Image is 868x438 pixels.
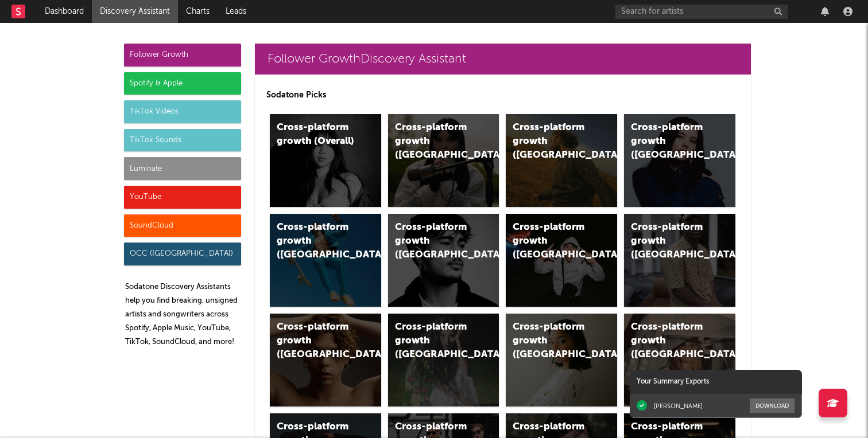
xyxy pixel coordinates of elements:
div: Cross-platform growth ([GEOGRAPHIC_DATA]) [513,121,591,162]
div: Cross-platform growth ([GEOGRAPHIC_DATA]) [277,320,355,362]
a: Cross-platform growth ([GEOGRAPHIC_DATA]) [624,114,735,207]
div: YouTube [124,186,241,209]
div: Your Summary Exports [630,370,802,394]
div: [PERSON_NAME] [654,402,703,410]
div: Follower Growth [124,44,241,67]
div: Cross-platform growth ([GEOGRAPHIC_DATA]) [395,221,473,262]
div: Cross-platform growth ([GEOGRAPHIC_DATA]) [395,320,473,362]
a: Cross-platform growth ([GEOGRAPHIC_DATA]) [388,314,499,406]
div: Spotify & Apple [124,72,241,95]
div: Cross-platform growth ([GEOGRAPHIC_DATA]) [631,121,709,162]
a: Cross-platform growth ([GEOGRAPHIC_DATA]) [506,114,617,207]
div: Cross-platform growth ([GEOGRAPHIC_DATA]) [513,320,591,362]
div: TikTok Sounds [124,129,241,152]
div: Cross-platform growth ([GEOGRAPHIC_DATA]) [395,121,473,162]
div: OCC ([GEOGRAPHIC_DATA]) [124,243,241,265]
input: Search for artists [615,5,788,19]
a: Cross-platform growth ([GEOGRAPHIC_DATA]) [270,214,381,307]
a: Cross-platform growth ([GEOGRAPHIC_DATA]) [624,214,735,307]
div: Cross-platform growth ([GEOGRAPHIC_DATA]) [631,221,709,262]
a: Follower GrowthDiscovery Assistant [255,44,751,75]
div: SoundCloud [124,214,241,237]
div: Cross-platform growth ([GEOGRAPHIC_DATA]) [277,221,355,262]
button: Download [750,398,795,413]
a: Cross-platform growth ([GEOGRAPHIC_DATA]) [388,214,499,307]
a: Cross-platform growth ([GEOGRAPHIC_DATA]/GSA) [506,214,617,307]
div: Luminate [124,157,241,180]
div: Cross-platform growth ([GEOGRAPHIC_DATA]/GSA) [513,221,591,262]
div: TikTok Videos [124,100,241,123]
p: Sodatone Discovery Assistants help you find breaking, unsigned artists and songwriters across Spo... [125,280,241,349]
div: Cross-platform growth ([GEOGRAPHIC_DATA]) [631,320,709,362]
a: Cross-platform growth ([GEOGRAPHIC_DATA]) [624,314,735,406]
a: Cross-platform growth ([GEOGRAPHIC_DATA]) [506,314,617,406]
p: Sodatone Picks [266,88,739,102]
div: Cross-platform growth (Overall) [277,121,355,148]
a: Cross-platform growth ([GEOGRAPHIC_DATA]) [270,314,381,406]
a: Cross-platform growth (Overall) [270,114,381,207]
a: Cross-platform growth ([GEOGRAPHIC_DATA]) [388,114,499,207]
